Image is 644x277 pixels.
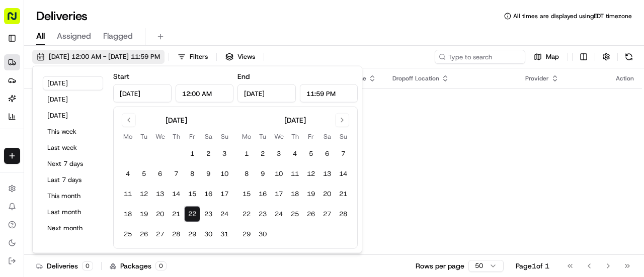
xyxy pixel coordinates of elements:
button: [DATE] [43,76,103,90]
button: [DATE] [43,109,103,123]
button: 5 [136,166,152,182]
button: 28 [168,226,184,242]
button: 10 [216,166,232,182]
button: 9 [255,166,271,182]
label: End [237,72,250,81]
button: 29 [184,226,200,242]
span: API Documentation [95,145,162,155]
button: 16 [255,186,271,202]
button: 15 [238,186,255,202]
div: [DATE] [166,115,187,125]
button: [DATE] [43,93,103,107]
button: Last month [43,205,103,219]
span: Filters [190,52,208,61]
span: Map [546,52,559,61]
p: Rows per page [416,261,464,271]
label: Start [113,72,129,81]
th: Sunday [216,131,232,142]
th: Friday [303,131,319,142]
a: Powered byPylon [71,169,122,177]
button: Start new chat [171,99,183,111]
button: Views [221,50,260,64]
input: Type to search [435,50,525,64]
div: We're available if you need us! [34,106,127,114]
th: Saturday [319,131,335,142]
div: Deliveries [36,261,93,271]
button: 11 [287,166,303,182]
th: Monday [238,131,255,142]
button: 27 [319,206,335,222]
button: 22 [184,206,200,222]
button: 4 [287,146,303,162]
button: 3 [216,146,232,162]
button: 26 [136,226,152,242]
button: 24 [216,206,232,222]
button: 20 [319,186,335,202]
span: All times are displayed using EDT timezone [513,12,632,20]
span: Pylon [100,170,122,177]
button: Go to previous month [122,113,136,127]
button: 12 [303,166,319,182]
button: 1 [184,146,200,162]
a: 📗Knowledge Base [6,141,81,159]
button: 31 [216,226,232,242]
button: 2 [255,146,271,162]
th: Monday [120,131,136,142]
div: 💻 [85,146,93,154]
button: 21 [168,206,184,222]
th: Thursday [168,131,184,142]
div: 0 [82,261,93,270]
div: Page 1 of 1 [516,261,549,271]
input: Time [176,84,234,103]
span: Flagged [103,30,133,42]
input: Time [300,84,358,103]
span: Knowledge Base [20,145,77,155]
button: 20 [152,206,168,222]
span: [DATE] 12:00 AM - [DATE] 11:59 PM [49,52,160,61]
button: 3 [271,146,287,162]
button: 8 [238,166,255,182]
button: 7 [168,166,184,182]
button: 16 [200,186,216,202]
th: Sunday [335,131,351,142]
span: Dropoff Location [392,74,439,82]
div: No results. [28,109,638,117]
button: 15 [184,186,200,202]
div: Action [616,74,634,82]
th: Tuesday [255,131,271,142]
h1: Deliveries [36,8,88,24]
button: 19 [136,206,152,222]
div: Start new chat [34,96,165,106]
button: 5 [303,146,319,162]
button: [DATE] 12:00 AM - [DATE] 11:59 PM [32,50,165,64]
button: 13 [152,186,168,202]
span: Assigned [57,30,91,42]
span: Views [237,52,255,61]
th: Tuesday [136,131,152,142]
button: 4 [120,166,136,182]
input: Date [113,84,172,103]
button: 10 [271,166,287,182]
button: 8 [184,166,200,182]
button: This week [43,125,103,139]
button: 2 [200,146,216,162]
button: 12 [136,186,152,202]
button: 6 [319,146,335,162]
div: 📗 [10,146,18,154]
button: 23 [255,206,271,222]
button: Refresh [622,50,636,64]
button: 26 [303,206,319,222]
button: Next 7 days [43,157,103,171]
input: Clear [26,64,166,75]
img: Nash [10,10,30,30]
span: Provider [525,74,549,82]
button: Last week [43,141,103,155]
button: 18 [287,186,303,202]
button: 14 [168,186,184,202]
button: 22 [238,206,255,222]
button: 17 [216,186,232,202]
div: Packages [110,261,167,271]
button: 9 [200,166,216,182]
th: Saturday [200,131,216,142]
button: Next month [43,221,103,235]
